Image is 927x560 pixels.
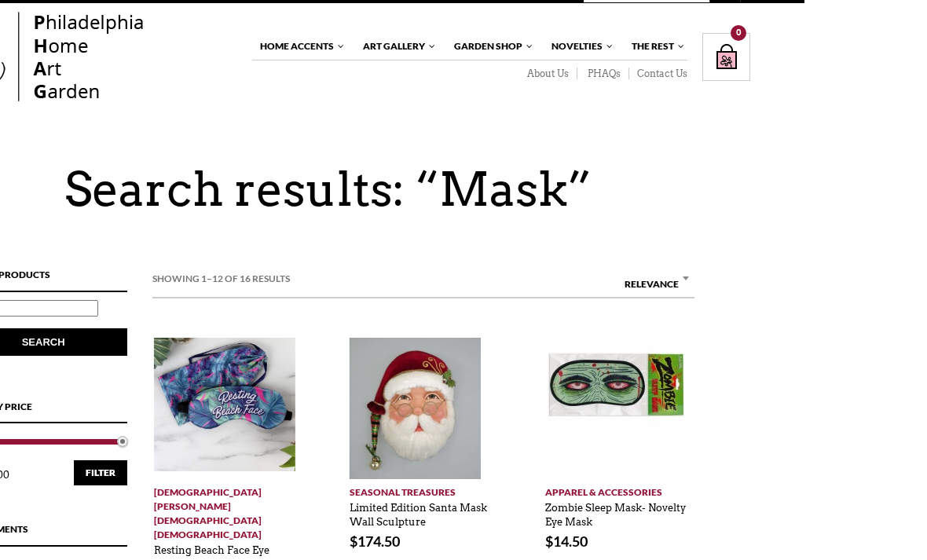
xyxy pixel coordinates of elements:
[252,33,346,60] a: Home Accents
[350,494,487,529] a: Limited Edition Santa Mask Wall Sculpture
[446,33,534,60] a: Garden Shop
[545,479,692,500] a: Apparel & Accessories
[577,68,629,80] a: PHAQs
[350,533,400,550] bdi: 174.50
[152,271,290,287] em: Showing 1–12 of 16 results
[154,479,301,542] a: [DEMOGRAPHIC_DATA][PERSON_NAME][DEMOGRAPHIC_DATA][DEMOGRAPHIC_DATA]
[355,33,437,60] a: Art Gallery
[545,533,588,550] bdi: 14.50
[350,533,357,550] span: $
[618,269,694,300] span: Relevance
[624,33,686,60] a: The Rest
[517,68,577,80] a: About Us
[545,494,686,529] a: Zombie Sleep Mask- Novelty Eye Mask
[74,460,127,485] button: Filter
[545,533,553,550] span: $
[731,25,746,41] div: 0
[544,33,614,60] a: Novelties
[629,68,687,80] a: Contact Us
[350,479,496,500] a: Seasonal Treasures
[618,269,694,291] span: Relevance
